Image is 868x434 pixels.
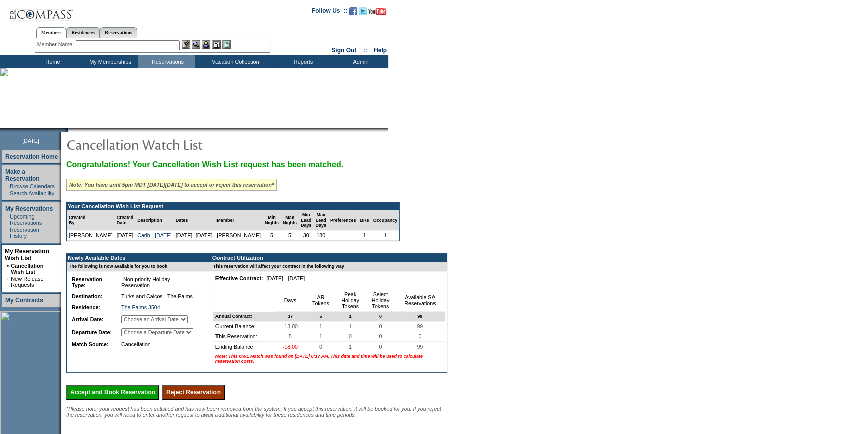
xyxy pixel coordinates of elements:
td: · [7,276,10,288]
span: Congratulations! Your Cancellation Wish List request has been matched. [66,160,343,169]
span: 1 [347,321,354,331]
a: Sign Out [331,47,356,54]
a: Become our fan on Facebook [349,10,357,16]
td: Dates [174,210,215,230]
td: Reports [273,55,331,68]
b: Arrival Date: [72,316,103,322]
td: BRs [358,210,371,230]
img: Become our fan on Facebook [349,7,357,15]
td: Available SA Reservations [396,289,445,312]
td: The following is now available for you to book [67,262,205,271]
td: · [7,213,9,226]
span: 5 [287,331,294,341]
td: [DATE]- [DATE] [174,230,215,241]
td: This Reservation: [213,331,274,342]
td: Your Cancellation Wish List Request [67,202,399,210]
i: Note: You have until 5pm MDT [DATE][DATE] to accept or reject this reservation* [69,182,274,188]
td: Vacation Collection [195,55,273,68]
img: promoShadowLeftCorner.gif [64,128,68,132]
b: Effective Contract: [215,275,263,281]
a: My Reservation Wish List [5,248,49,262]
span: 1 [317,331,324,341]
td: Created By [67,210,115,230]
span: 99 [415,312,424,321]
a: The Palms 3504 [121,304,160,310]
img: Impersonate [202,40,210,49]
span: 0 [377,342,384,352]
a: Upcoming Reservations [10,213,42,226]
a: Residences [66,27,100,38]
img: Follow us on Twitter [359,7,367,15]
img: Subscribe to our YouTube Channel [368,8,386,15]
span: 1 [347,342,354,352]
td: Min Nights [263,210,281,230]
span: 0 [377,321,384,331]
b: Departure Date: [72,329,112,335]
b: Reservation Type: [72,276,102,288]
td: [PERSON_NAME] [67,230,115,241]
td: Turks and Caicos - The Palms [119,291,202,301]
a: Subscribe to our YouTube Channel [368,10,386,16]
td: [DATE] [115,230,136,241]
a: New Release Requests [11,276,43,288]
a: Follow us on Twitter [359,10,367,16]
span: [DATE] [22,138,39,144]
td: Ending Balance [213,342,274,352]
td: 1 [371,230,400,241]
span: 0 [347,331,354,341]
td: 5 [263,230,281,241]
a: Help [374,47,387,54]
span: 0 [377,312,384,321]
td: Cancellation [119,339,202,349]
td: Note: This CWL Match was found on [DATE] 6:17 PM. This date and time will be used to calculate re... [213,352,445,366]
input: Accept and Book Reservation [66,385,159,400]
b: Match Source: [72,341,108,347]
b: Destination: [72,293,103,299]
span: 0 [377,331,384,341]
a: Cancellation Wish List [11,263,43,275]
span: -13.00 [281,321,300,331]
td: Max Lead Days [313,210,328,230]
td: 1 [358,230,371,241]
td: This reservation will affect your contract in the following way [211,262,447,271]
div: Member Name: [37,40,76,49]
td: [PERSON_NAME] [214,230,263,241]
td: Admin [331,55,388,68]
img: View [192,40,200,49]
td: Member [214,210,263,230]
td: Contract Utilization [211,254,447,262]
td: My Memberships [80,55,138,68]
a: Members [36,27,67,38]
td: Min Lead Days [299,210,314,230]
td: 5 [281,230,299,241]
b: » [7,263,10,269]
img: blank.gif [68,128,69,132]
td: Description [135,210,174,230]
td: Days [274,289,306,312]
span: 99 [415,321,425,331]
td: Preferences [328,210,358,230]
td: 180 [313,230,328,241]
img: Reservations [212,40,221,49]
td: · [7,183,9,189]
span: 1 [347,312,354,321]
img: b_edit.gif [182,40,190,49]
span: 99 [415,342,425,352]
span: *Please note, your request has been satisfied and has now been removed from the system. If you ac... [66,406,441,418]
td: Max Nights [281,210,299,230]
td: Newly Available Dates [67,254,205,262]
td: AR Tokens [306,289,335,312]
td: Current Balance: [213,321,274,331]
a: My Contracts [5,297,43,304]
b: Residence: [72,304,100,310]
td: Occupancy [371,210,400,230]
span: 5 [317,312,324,321]
a: Reservation History [10,227,39,239]
img: b_calculator.gif [222,40,231,49]
span: 0 [317,342,324,352]
a: Reservation Home [5,153,58,160]
input: Reject Reservation [162,385,225,400]
td: · [7,190,9,196]
td: Home [23,55,80,68]
span: 37 [286,312,295,321]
